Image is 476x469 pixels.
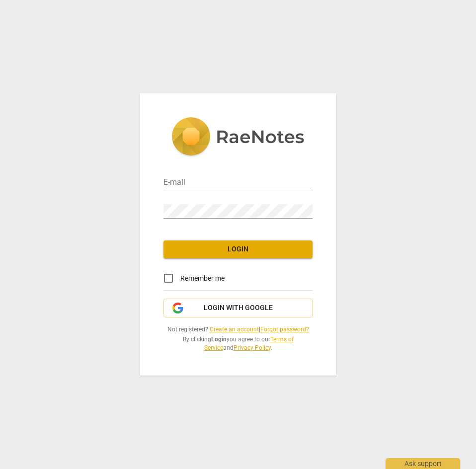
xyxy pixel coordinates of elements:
[180,273,225,284] span: Remember me
[163,240,313,258] button: Login
[163,299,313,317] button: Login with Google
[204,303,273,313] span: Login with Google
[260,326,309,333] a: Forgot password?
[234,344,271,351] a: Privacy Policy
[386,458,460,469] div: Ask support
[210,326,259,333] a: Create an account
[171,117,305,158] img: 5ac2273c67554f335776073100b6d88f.svg
[171,244,305,254] span: Login
[204,336,294,351] a: Terms of Service
[211,336,227,343] b: Login
[163,325,313,334] span: Not registered? |
[163,335,313,352] span: By clicking you agree to our and .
